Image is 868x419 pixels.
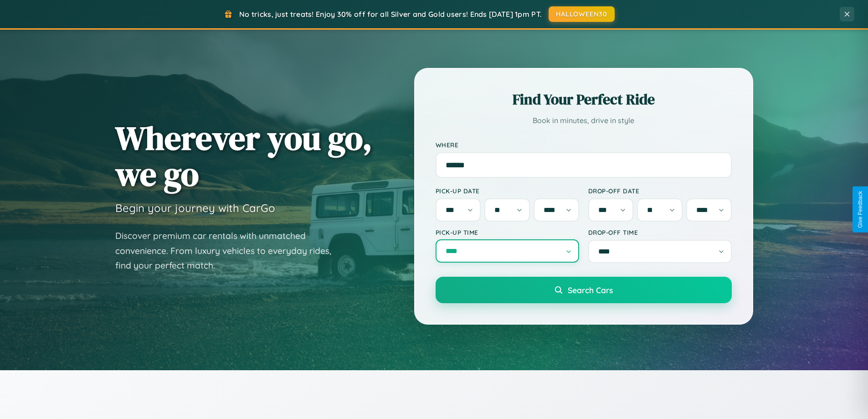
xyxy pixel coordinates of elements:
div: Give Feedback [857,191,863,228]
p: Discover premium car rentals with unmatched convenience. From luxury vehicles to everyday rides, ... [115,228,343,273]
span: No tricks, just treats! Enjoy 30% off for all Silver and Gold users! Ends [DATE] 1pm PT. [239,10,542,19]
h1: Wherever you go, we go [115,120,372,192]
h2: Find Your Perfect Ride [436,89,732,109]
span: Search Cars [568,285,613,295]
label: Pick-up Time [436,228,579,236]
label: Drop-off Date [588,187,732,195]
button: HALLOWEEN30 [549,6,615,22]
button: Search Cars [436,277,732,303]
p: Book in minutes, drive in style [436,114,732,127]
h3: Begin your journey with CarGo [115,201,275,215]
label: Drop-off Time [588,228,732,236]
label: Where [436,141,732,149]
label: Pick-up Date [436,187,579,195]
